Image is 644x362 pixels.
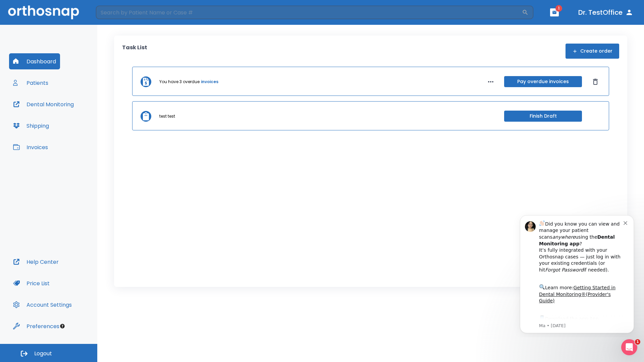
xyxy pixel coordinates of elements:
[9,75,52,91] button: Patients
[122,44,147,59] p: Task List
[9,275,54,291] button: Price List
[201,79,218,85] a: invoices
[96,6,522,19] input: Search by Patient Name or Case #
[9,53,60,69] button: Dashboard
[8,5,79,19] img: Orthosnap
[510,209,644,337] iframe: Intercom notifications message
[159,113,175,119] p: test test
[635,339,640,345] span: 1
[59,323,65,329] div: Tooltip anchor
[159,79,200,85] p: You have 3 overdue
[34,350,52,357] span: Logout
[504,76,582,87] button: Pay overdue invoices
[504,111,582,122] button: Finish Draft
[9,254,63,270] button: Help Center
[29,114,114,120] p: Message from Ma, sent 8w ago
[114,10,119,16] button: Dismiss notification
[9,318,63,334] button: Preferences
[29,107,89,119] a: App Store
[9,118,53,134] button: Shipping
[9,96,78,112] button: Dental Monitoring
[9,139,52,155] button: Invoices
[555,5,562,12] span: 1
[590,76,601,87] button: Dismiss
[621,339,637,355] iframe: Intercom live chat
[576,6,636,18] button: Dr. TestOffice
[566,44,619,59] button: Create order
[29,105,114,139] div: Download the app: | ​ Let us know if you need help getting started!
[9,297,76,313] button: Account Settings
